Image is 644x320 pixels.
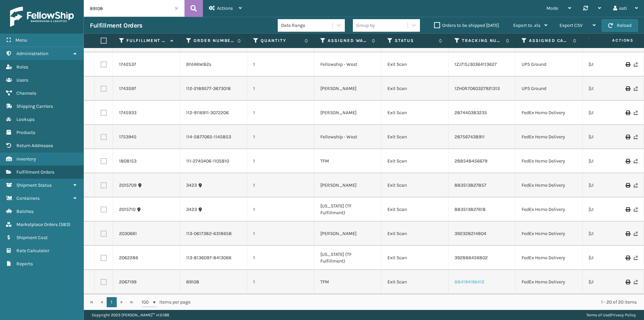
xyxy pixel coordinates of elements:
[634,159,638,164] i: Never Shipped
[516,270,583,294] td: FedEx Home Delivery
[16,195,40,201] span: Containers
[16,51,48,56] span: Administration
[186,85,231,92] a: 112-2189577-3673018
[59,222,70,227] span: ( 583 )
[186,158,229,165] a: 111-2740406-1105810
[634,183,638,188] i: Never Shipped
[634,135,638,139] i: Never Shipped
[314,77,381,101] td: [PERSON_NAME]
[247,125,314,149] td: 1
[356,22,375,29] div: Group by
[454,61,497,67] a: 1ZJ715J30364113627
[381,77,448,101] td: Exit Scan
[516,197,583,222] td: FedEx Home Delivery
[634,207,638,212] i: Never Shipped
[381,52,448,77] td: Exit Scan
[16,117,35,122] span: Lookups
[247,101,314,125] td: 1
[119,109,137,116] a: 1745933
[314,101,381,125] td: [PERSON_NAME]
[462,38,502,44] label: Tracking Number
[591,35,638,46] span: Actions
[126,38,167,44] label: Fulfillment Order Id
[200,299,637,306] div: 1 - 20 of 20 items
[107,297,117,307] a: 1
[454,158,487,164] a: 288548456679
[247,173,314,197] td: 1
[16,77,28,83] span: Users
[381,246,448,270] td: Exit Scan
[454,279,484,285] a: 884194196412
[634,86,638,91] i: Never Shipped
[626,159,630,164] i: Print Label
[516,101,583,125] td: FedEx Home Delivery
[142,297,191,307] span: items per page
[186,134,231,140] a: 114-5877065-1145853
[16,209,34,214] span: Batches
[610,313,636,317] a: Privacy Policy
[454,182,486,188] a: 883513827857
[516,222,583,246] td: FedEx Home Delivery
[16,90,36,96] span: Channels
[16,248,49,254] span: Rate Calculator
[516,77,583,101] td: UPS Ground
[586,313,609,317] a: Terms of Use
[454,255,488,261] a: 392886456802
[626,86,630,91] i: Print Label
[314,222,381,246] td: [PERSON_NAME]
[119,182,137,189] a: 2015709
[626,256,630,260] i: Print Label
[16,103,53,109] span: Shipping Carriers
[314,197,381,222] td: [US_STATE] (TF Fulfillment)
[15,37,27,43] span: Menu
[314,246,381,270] td: [US_STATE] (TF Fulfillment)
[247,246,314,270] td: 1
[381,173,448,197] td: Exit Scan
[546,5,558,11] span: Mode
[634,231,638,236] i: Never Shipped
[247,149,314,173] td: 1
[261,38,301,44] label: Quantity
[119,61,136,68] a: 1742537
[634,110,638,115] i: Never Shipped
[626,280,630,284] i: Print Label
[395,38,435,44] label: Status
[16,156,36,162] span: Inventory
[186,182,197,189] a: 3423
[328,38,368,44] label: Assigned Warehouse
[529,38,570,44] label: Assigned Carrier Service
[626,231,630,236] i: Print Label
[559,22,583,28] span: Export CSV
[586,310,636,320] div: |
[217,5,233,11] span: Actions
[381,125,448,149] td: Exit Scan
[186,230,232,237] a: 113-0617382-6318658
[16,182,52,188] span: Shipment Status
[16,169,54,175] span: Fulfillment Orders
[381,222,448,246] td: Exit Scan
[626,183,630,188] i: Print Label
[247,222,314,246] td: 1
[626,135,630,139] i: Print Label
[314,173,381,197] td: [PERSON_NAME]
[16,130,35,135] span: Products
[516,246,583,270] td: FedEx Home Delivery
[247,52,314,77] td: 1
[186,279,199,285] a: 89108
[626,62,630,67] i: Print Label
[381,270,448,294] td: Exit Scan
[119,279,137,285] a: 2067199
[119,158,137,165] a: 1808153
[186,109,229,116] a: 112-9116911-3072206
[186,206,197,213] a: 3423
[513,22,540,28] span: Export to .xls
[634,280,638,284] i: Never Shipped
[454,134,485,140] a: 287567438911
[454,207,486,212] a: 883513827618
[314,52,381,77] td: Fellowship - West
[119,85,136,92] a: 1743597
[119,206,136,213] a: 2015710
[454,231,486,236] a: 392328214804
[626,207,630,212] i: Print Label
[381,101,448,125] td: Exit Scan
